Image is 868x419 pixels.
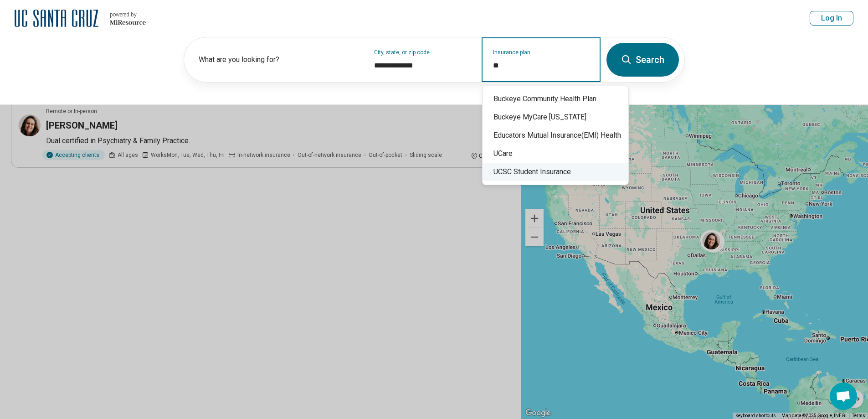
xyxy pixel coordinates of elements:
[483,126,628,145] div: Educators Mutual Insurance(EMI) Health
[830,383,857,410] a: Open chat
[483,145,628,163] div: UCare
[15,7,98,29] img: University of California at Santa Cruz
[810,11,853,26] button: Log In
[110,10,146,19] div: powered by
[483,90,628,108] div: Buckeye Community Health Plan
[483,163,628,181] div: UCSC Student Insurance
[199,54,352,65] label: What are you looking for?
[483,90,628,181] div: Suggestions
[606,43,679,77] button: Search
[483,108,628,126] div: Buckeye MyCare [US_STATE]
